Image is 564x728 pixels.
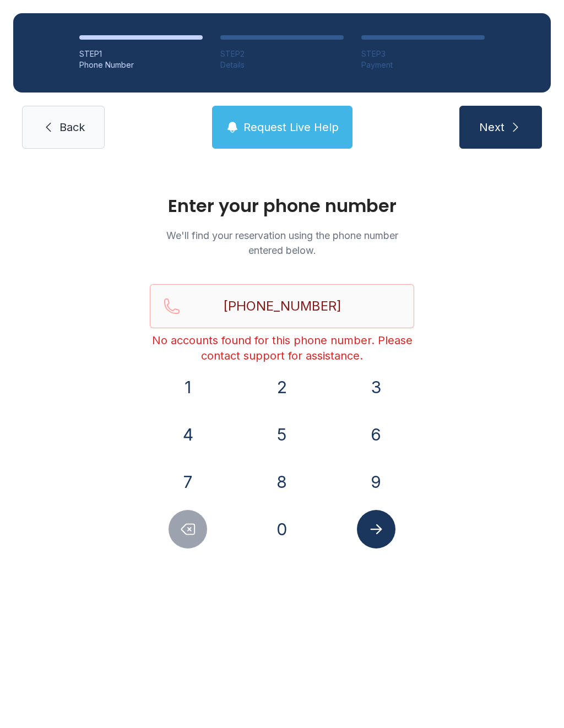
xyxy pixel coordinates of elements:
[220,59,344,70] div: Details
[357,510,395,548] button: Submit lookup form
[361,48,485,59] div: STEP 3
[79,48,203,59] div: STEP 1
[263,415,301,454] button: 5
[263,463,301,501] button: 8
[263,368,301,406] button: 2
[150,197,414,215] h1: Enter your phone number
[169,463,207,501] button: 7
[169,368,207,406] button: 1
[357,463,395,501] button: 9
[357,415,395,454] button: 6
[150,333,414,363] div: No accounts found for this phone number. Please contact support for assistance.
[150,284,414,328] input: Reservation phone number
[263,510,301,548] button: 0
[357,368,395,406] button: 3
[361,59,485,70] div: Payment
[479,119,505,135] span: Next
[59,119,85,135] span: Back
[150,228,414,258] p: We'll find your reservation using the phone number entered below.
[79,59,203,70] div: Phone Number
[169,510,207,548] button: Delete number
[243,119,339,135] span: Request Live Help
[220,48,344,59] div: STEP 2
[169,415,207,454] button: 4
